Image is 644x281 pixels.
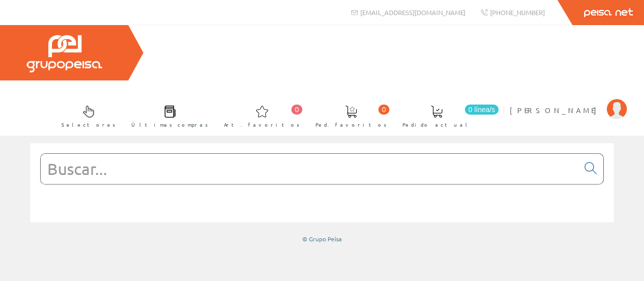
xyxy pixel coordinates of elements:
[490,8,545,17] span: [PHONE_NUMBER]
[510,97,627,107] a: [PERSON_NAME]
[224,120,300,130] span: Art. favoritos
[403,120,471,130] span: Pedido actual
[61,120,116,130] span: Selectores
[51,97,121,134] a: Selectores
[291,105,302,115] span: 0
[315,120,387,130] span: Ped. favoritos
[131,120,208,130] span: Últimas compras
[27,35,102,72] img: Grupo Peisa
[465,105,499,115] span: 0 línea/s
[41,154,579,184] input: Buscar...
[121,97,213,134] a: Últimas compras
[510,105,602,115] span: [PERSON_NAME]
[30,235,614,243] div: © Grupo Peisa
[360,8,465,17] span: [EMAIL_ADDRESS][DOMAIN_NAME]
[378,105,389,115] span: 0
